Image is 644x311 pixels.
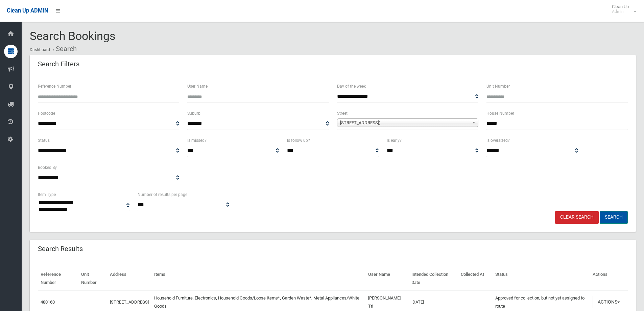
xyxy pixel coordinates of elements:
[365,267,409,290] th: User Name
[51,43,77,55] li: Search
[38,110,55,117] label: Postcode
[7,7,48,14] span: Clean Up ADMIN
[486,83,510,90] label: Unit Number
[38,164,57,171] label: Booked By
[340,119,469,127] span: [STREET_ADDRESS])
[41,299,55,305] a: 480160
[187,110,200,117] label: Suburb
[151,267,365,290] th: Items
[107,267,151,290] th: Address
[590,267,628,290] th: Actions
[600,211,628,224] button: Search
[138,191,187,198] label: Number of results per page
[38,137,50,144] label: Status
[555,211,599,224] a: Clear Search
[38,83,71,90] label: Reference Number
[30,58,88,71] header: Search Filters
[612,9,629,14] small: Admin
[409,267,458,290] th: Intended Collection Date
[593,296,625,308] button: Actions
[187,83,208,90] label: User Name
[30,29,116,43] span: Search Bookings
[187,137,207,144] label: Is missed?
[337,83,366,90] label: Day of the week
[458,267,492,290] th: Collected At
[38,191,56,198] label: Item Type
[30,47,50,52] a: Dashboard
[486,137,510,144] label: Is oversized?
[609,4,636,14] span: Clean Up
[387,137,402,144] label: Is early?
[486,110,514,117] label: House Number
[493,267,590,290] th: Status
[110,299,149,305] a: [STREET_ADDRESS]
[30,242,91,256] header: Search Results
[78,267,107,290] th: Unit Number
[38,267,78,290] th: Reference Number
[337,110,348,117] label: Street
[287,137,310,144] label: Is follow up?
